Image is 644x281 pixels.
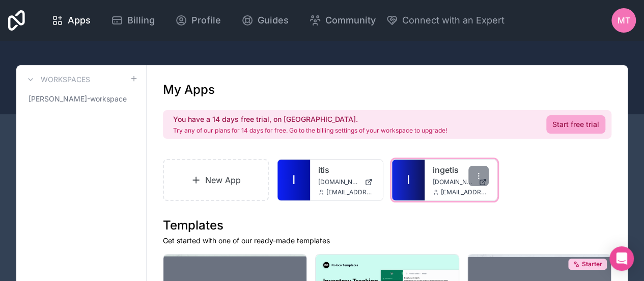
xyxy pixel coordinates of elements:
span: [EMAIL_ADDRESS][DOMAIN_NAME] [441,188,489,196]
p: Get started with one of our ready-made templates [163,236,611,246]
a: Profile [167,9,229,32]
a: Community [301,9,384,32]
div: Open Intercom Messenger [609,246,634,271]
a: I [392,160,425,200]
span: Starter [582,260,602,268]
a: [DOMAIN_NAME] [433,178,489,186]
a: Workspaces [24,73,90,86]
h1: Templates [163,217,611,234]
h2: You have a 14 days free trial, on [GEOGRAPHIC_DATA]. [173,114,447,124]
span: I [407,172,410,188]
span: Profile [191,13,221,28]
h3: Workspaces [41,74,90,85]
span: Community [325,13,376,28]
p: Try any of our plans for 14 days for free. Go to the billing settings of your workspace to upgrade! [173,126,447,135]
a: itis [318,164,374,176]
a: [PERSON_NAME]-workspace [24,90,138,108]
span: MT [618,14,630,27]
a: Guides [233,9,297,32]
a: I [277,160,310,200]
span: Billing [127,13,155,28]
a: [DOMAIN_NAME] [318,178,374,186]
button: Connect with an Expert [386,13,505,28]
span: Guides [258,13,289,28]
span: [PERSON_NAME]-workspace [29,94,127,104]
span: [DOMAIN_NAME] [433,178,474,186]
span: Apps [68,13,91,28]
span: I [292,172,295,188]
a: Apps [43,9,99,32]
span: [EMAIL_ADDRESS][DOMAIN_NAME] [326,188,374,196]
a: Billing [103,9,163,32]
a: Start free trial [546,115,605,134]
a: New App [163,159,269,201]
h1: My Apps [163,82,215,98]
span: Connect with an Expert [402,13,505,28]
span: [DOMAIN_NAME] [318,178,360,186]
a: ingetis [433,164,489,176]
